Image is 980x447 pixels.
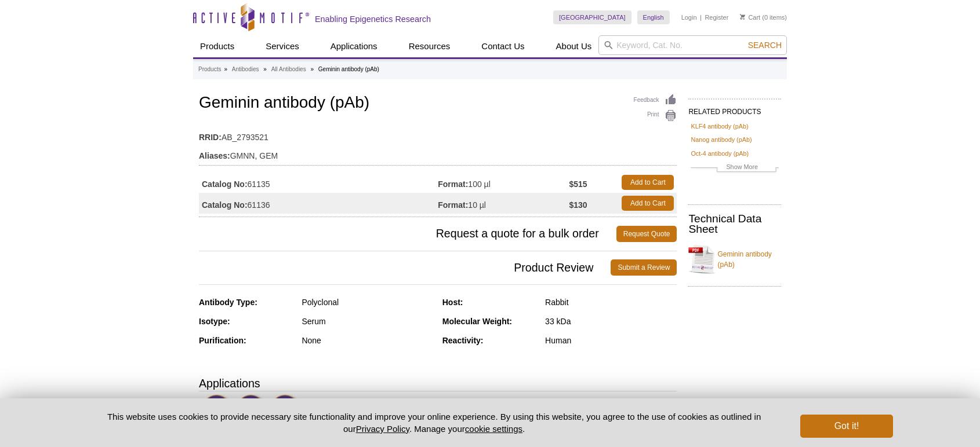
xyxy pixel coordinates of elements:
a: English [637,10,670,24]
td: 61136 [199,193,438,214]
a: Geminin antibody (pAb) [688,242,781,277]
strong: Reactivity: [442,336,484,345]
a: [GEOGRAPHIC_DATA] [553,10,631,24]
button: Got it! [800,415,893,438]
a: Print [634,109,677,122]
a: Resources [402,35,458,57]
strong: $130 [569,200,587,210]
h2: Technical Data Sheet [688,214,781,235]
div: 33 kDa [545,316,677,327]
strong: Catalog No: [202,179,248,189]
a: All Antibodies [271,64,306,75]
li: | [700,10,702,24]
img: Western Blot Validated [202,394,234,426]
img: Immunofluorescence Validated [270,394,302,426]
strong: $515 [569,179,587,189]
strong: Format: [438,179,468,189]
h2: Enabling Epigenetics Research [315,14,431,24]
li: (0 items) [740,10,787,24]
input: Keyword, Cat. No. [598,35,787,55]
strong: Purification: [199,336,246,345]
div: Human [545,335,677,346]
li: » [310,66,314,72]
h3: Applications [199,375,677,392]
h1: Geminin antibody (pAb) [199,94,677,113]
a: Antibodies [232,64,259,75]
strong: Aliases: [199,151,230,161]
strong: Isotype: [199,317,230,326]
span: Search [748,41,782,50]
div: Serum [302,316,433,327]
strong: Host: [442,298,463,307]
button: cookie settings [465,424,522,434]
td: 100 µl [438,172,569,193]
a: Cart [740,13,760,21]
a: Privacy Policy [356,424,409,434]
div: None [302,335,433,346]
h2: RELATED PRODUCTS [688,98,781,119]
a: About Us [549,35,599,57]
a: Services [259,35,306,57]
strong: Format: [438,200,468,210]
li: » [224,66,227,72]
a: Request Quote [616,226,677,242]
a: Submit a Review [611,259,677,276]
img: Your Cart [740,14,745,20]
strong: Molecular Weight: [442,317,512,326]
strong: RRID: [199,132,222,142]
a: Oct-4 antibody (pAb) [691,148,749,159]
a: Register [705,13,728,21]
td: GMNN, GEM [199,144,677,162]
a: Feedback [634,94,677,107]
li: » [263,66,267,72]
img: Immunoprecipitation Validated [236,394,268,426]
p: This website uses cookies to provide necessary site functionality and improve your online experie... [87,411,781,435]
a: Applications [324,35,384,57]
button: Search [745,40,785,50]
a: Show More [691,162,779,175]
strong: Antibody Type: [199,298,257,307]
a: Add to Cart [622,175,674,190]
span: Request a quote for a bulk order [199,226,616,242]
a: Contact Us [474,35,531,57]
a: Products [198,64,221,75]
div: Polyclonal [302,297,433,307]
li: Geminin antibody (pAb) [318,66,379,72]
span: Product Review [199,259,611,276]
a: KLF4 antibody (pAb) [691,121,748,131]
div: Rabbit [545,297,677,307]
a: Nanog antibody (pAb) [691,134,752,145]
td: 10 µl [438,193,569,214]
a: Login [681,13,697,21]
strong: Catalog No: [202,200,248,210]
a: Products [193,35,241,57]
td: AB_2793521 [199,125,677,144]
td: 61135 [199,172,438,193]
a: Add to Cart [622,196,674,211]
